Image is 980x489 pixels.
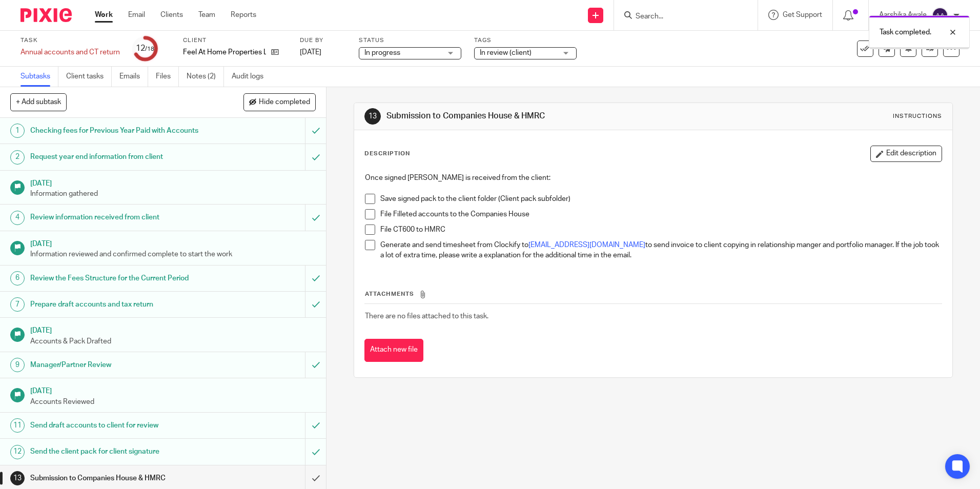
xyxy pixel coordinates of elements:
label: Client [183,36,287,45]
p: Save signed pack to the client folder (Client pack subfolder) [380,194,941,204]
h1: Prepare draft accounts and tax return [30,297,207,312]
span: In progress [364,49,400,56]
button: Edit description [870,146,942,162]
a: Files [156,67,179,87]
a: Audit logs [232,67,271,87]
p: File Filleted accounts to the Companies House [380,209,941,219]
div: 1 [10,124,25,138]
div: 4 [10,211,25,225]
a: Reports [231,10,256,20]
p: Description [364,150,410,158]
p: Task completed. [880,27,931,37]
span: In review (client) [480,49,532,56]
small: /18 [145,46,154,52]
span: [DATE] [300,49,321,56]
a: Notes (2) [187,67,224,87]
h1: Submission to Companies House & HMRC [386,111,675,121]
p: Information gathered [30,189,316,199]
h1: Manager/Partner Review [30,357,207,373]
p: Accounts Reviewed [30,397,316,407]
h1: Send draft accounts to client for review [30,418,207,433]
span: Hide completed [259,98,310,107]
p: Generate and send timesheet from Clockify to to send invoice to client copying in relationship ma... [380,240,941,261]
h1: Review the Fees Structure for the Current Period [30,271,207,286]
a: Emails [119,67,148,87]
label: Tags [474,36,577,45]
img: Pixie [21,8,72,22]
div: 7 [10,297,25,312]
button: + Add subtask [10,93,67,111]
h1: [DATE] [30,236,316,249]
span: Attachments [365,291,414,297]
h1: Submission to Companies House & HMRC [30,471,207,486]
h1: Send the client pack for client signature [30,444,207,459]
div: 9 [10,358,25,372]
a: [EMAIL_ADDRESS][DOMAIN_NAME] [528,241,645,249]
span: There are no files attached to this task. [365,313,488,320]
p: File CT600 to HMRC [380,225,941,235]
h1: [DATE] [30,176,316,189]
a: Subtasks [21,67,58,87]
button: Hide completed [243,93,316,111]
a: Work [95,10,113,20]
img: svg%3E [932,7,948,24]
div: 2 [10,150,25,165]
h1: [DATE] [30,323,316,336]
p: Information reviewed and confirmed complete to start the work [30,249,316,259]
div: Annual accounts and CT return [21,47,120,57]
h1: Request year end information from client [30,149,207,165]
div: 6 [10,271,25,286]
p: Feel At Home Properties Ltd [183,47,266,57]
p: Accounts & Pack Drafted [30,336,316,347]
button: Attach new file [364,339,423,362]
h1: Review information received from client [30,210,207,225]
h1: Checking fees for Previous Year Paid with Accounts [30,123,207,138]
div: 12 [136,43,154,54]
a: Client tasks [66,67,112,87]
a: Team [198,10,215,20]
div: Instructions [893,112,942,120]
div: 11 [10,418,25,433]
label: Task [21,36,120,45]
div: 13 [10,471,25,485]
div: 13 [364,108,381,125]
a: Email [128,10,145,20]
p: Once signed [PERSON_NAME] is received from the client: [365,173,941,183]
label: Due by [300,36,346,45]
h1: [DATE] [30,383,316,396]
div: 12 [10,445,25,459]
a: Clients [160,10,183,20]
label: Status [359,36,461,45]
